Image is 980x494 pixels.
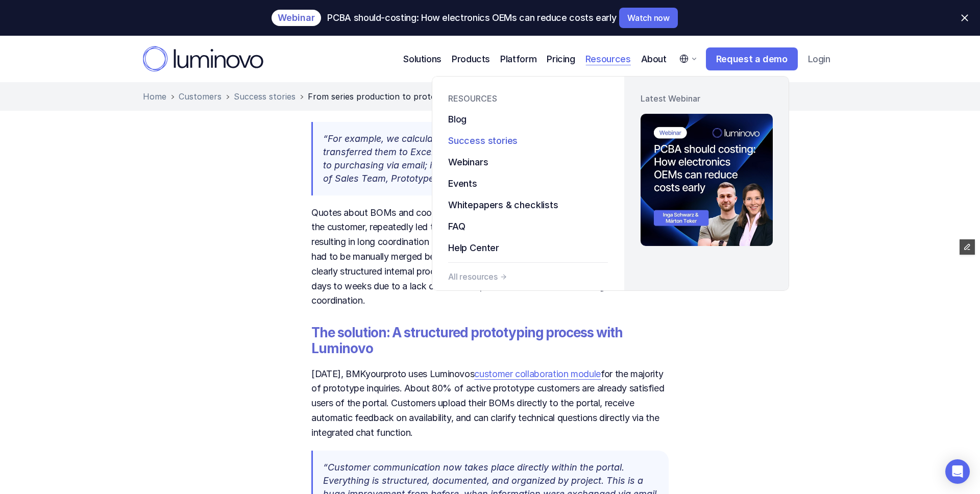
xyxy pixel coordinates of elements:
[448,177,624,190] a: Events
[474,368,601,379] a: customer collaboration module
[327,13,616,23] p: PCBA should-costing: How electronics OEMs can reduce costs early
[448,198,624,212] a: Whitepapers & checklists
[323,133,657,184] em: “For example, we calculated material prices in one tool and then manually transferred them to Exc...
[448,241,499,255] p: Help Center
[585,52,631,66] p: Resources
[641,114,773,246] img: Luminovo Webinar: from BOM to build: how EMS can accelerate quoting & win more business
[801,48,837,70] a: Login
[452,52,490,66] p: Products
[448,177,477,190] p: Events
[170,95,175,99] img: separator
[143,92,166,101] a: Home
[619,8,677,28] a: Watch now
[945,459,970,484] div: Open Intercom Messenger
[448,92,525,105] p: RESOURCES
[448,155,624,169] a: Webinars
[448,241,624,255] a: Help Center
[311,206,669,309] p: Quotes about BOMs and coordination with various contacts, both internally and with the customer, ...
[547,52,575,66] a: Pricing
[448,134,624,147] a: Success stories
[641,52,667,66] p: About
[311,325,625,356] strong: The solution: A structured prototyping process with Luminovo
[448,112,467,126] p: Blog
[448,270,498,283] p: All resources
[448,155,488,169] p: Webinars
[500,52,536,66] p: Platform
[226,95,230,99] img: separator
[311,367,669,440] p: [DATE], BMKyourproto uses Luminovos for the majority of prototype inquiries. About 80% of active ...
[179,92,222,101] a: Customers
[234,92,296,101] a: Success stories
[308,92,684,101] span: From series production to prototype services how bmk optimized its rapid prototyping process
[808,54,830,65] p: Login
[448,134,518,147] p: Success stories
[448,112,624,126] a: Blog
[448,198,558,212] p: Whitepapers & checklists
[627,14,669,22] p: Watch now
[448,219,465,233] p: FAQ
[716,54,788,65] p: Request a demo
[278,14,315,22] p: Webinar
[960,239,975,255] button: Edit Framer Content
[641,92,773,105] p: Latest Webinar
[448,219,624,233] a: FAQ
[706,47,798,71] a: Request a demo
[300,95,304,99] img: separator
[403,52,442,66] p: Solutions
[143,92,837,101] nav: Breadcrumb
[448,262,608,291] a: All resources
